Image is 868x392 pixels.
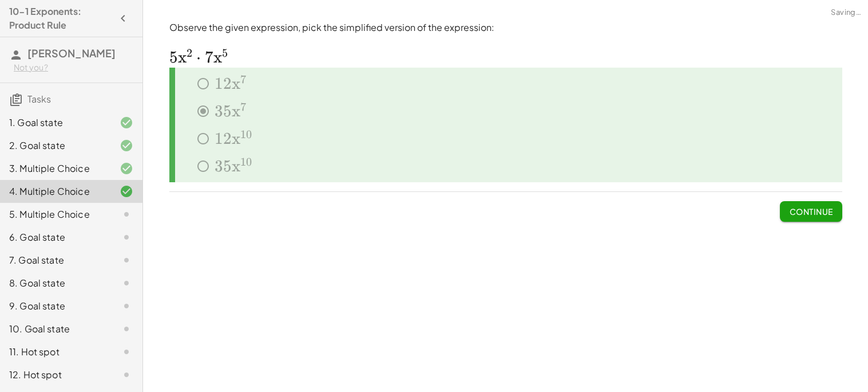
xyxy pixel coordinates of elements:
div: 4. Multiple Choice [9,185,101,198]
i: Task not started. [120,230,133,244]
div: 12. Hot spot [9,368,101,382]
i: Task not started. [120,207,133,221]
div: 1. Goal state [9,116,101,130]
span: 2 [187,46,192,60]
span: x [213,48,222,67]
i: Task finished and correct. [120,139,133,152]
div: 7. Goal state [9,253,101,267]
p: Observe the given expression, pick the simplified version of the expression: [169,21,842,34]
span: Tasks [27,93,51,105]
i: Task not started. [120,345,133,359]
i: Task finished and correct. [120,185,133,198]
span: Saving… [831,7,861,18]
div: 11. Hot spot [9,345,101,359]
div: 2. Goal state [9,139,101,152]
span: ⋅ [196,48,201,67]
div: 10. Goal state [9,322,101,336]
span: 5 [222,46,228,60]
i: Task not started. [120,276,133,290]
div: 6. Goal state [9,230,101,244]
div: 8. Goal state [9,276,101,290]
span: [PERSON_NAME] [27,46,116,60]
button: Continue [780,201,842,222]
i: Task finished and correct. [120,116,133,130]
span: 7 [205,48,213,67]
div: 3. Multiple Choice [9,162,101,175]
i: Task not started. [120,322,133,336]
span: Continue [789,206,833,217]
div: Not you? [14,62,133,73]
i: Task not started. [120,253,133,267]
i: Task finished and correct. [120,162,133,175]
span: 5 [169,48,178,67]
h4: 10-1 Exponents: Product Rule [9,5,113,32]
div: 5. Multiple Choice [9,207,101,221]
i: Task not started. [120,299,133,313]
span: x [178,48,187,67]
i: Task not started. [120,368,133,382]
div: 9. Goal state [9,299,101,313]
